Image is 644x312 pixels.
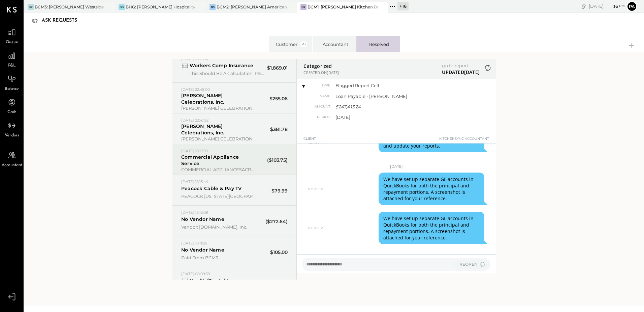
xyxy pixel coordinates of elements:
time: 03:20 PM [308,226,323,230]
span: [DATE] 18:20:16 [181,56,208,61]
li: Resolved [356,36,400,52]
div: Peacock Cable & Pay TV [181,185,241,192]
span: $105.00 [270,249,288,256]
a: Vendors [0,119,23,139]
span: Type [303,83,330,88]
span: Vendors [5,133,19,139]
div: Accountant [319,41,351,47]
div: Health/Dental Insurance [181,278,252,284]
span: $247,413.24 [335,104,361,109]
span: ($272.64) [265,218,288,225]
blockquote: We have set up separate GL accounts in QuickBooks for both the principal and repayment portions. ... [379,173,484,205]
span: Balance [5,86,19,92]
span: UPDATED [DATE] [442,69,480,75]
span: Categorized [303,63,339,69]
span: [DATE] 22:49:00 [181,87,210,91]
span: ($103.75) [267,157,288,163]
button: Pa [626,1,637,12]
div: [DATE] [589,3,625,9]
span: CREATED ON [DATE] [303,70,339,75]
time: 03:20 PM [308,187,323,191]
div: BR [300,4,307,10]
div: Workers Comp Insurance [181,62,253,69]
span: $1,869.01 [267,65,288,71]
span: Paid from BCM3 [181,255,256,261]
span: Amount [303,104,330,109]
span: PEACOCK [US_STATE][GEOGRAPHIC_DATA] NY CABLE & PAY TV [181,193,256,199]
span: $381.78 [270,126,288,133]
blockquote: We have set up separate GL accounts in QuickBooks for both the principal and repayment portions. ... [379,212,484,244]
div: No Vendor Name [181,247,224,253]
span: Flagged Report Cell [335,82,426,88]
div: BB [119,4,125,10]
span: Accountant [2,162,22,168]
div: BCM1: [PERSON_NAME] Kitchen Bar Market [308,4,378,10]
div: + 16 [397,2,409,10]
div: BCM2: [PERSON_NAME] American Cooking [217,4,287,10]
span: [DATE] 08:09:39 [181,271,210,276]
span: [DATE] [335,114,426,120]
div: [PERSON_NAME] Celebrations, Inc. [181,123,256,136]
a: Accountant [0,149,23,168]
a: P&L [0,49,23,69]
a: Balance [0,73,23,92]
span: REOPEN [459,261,478,267]
div: BHG: [PERSON_NAME] Hospitality Group, LLC [126,4,196,10]
span: COMMERCIAL APPLIANCESACRAMENTO CA XXXX1021 [181,166,256,172]
span: Client [303,136,316,145]
span: [PERSON_NAME] CELEBRATIONS INC. [181,136,256,141]
span: Queue [6,40,18,46]
div: Ask Requests [42,15,84,26]
span: Vendor: [DOMAIN_NAME], Inc. [181,224,256,230]
span: [DATE] 22:47:32 [181,118,208,122]
a: Queue [0,26,23,46]
div: [PERSON_NAME] Celebrations, Inc. [181,93,256,105]
span: [DATE] 18:17:59 [181,149,208,153]
div: Customer [276,41,308,47]
span: Name [303,94,330,99]
span: [DATE] 18:13:09 [181,210,208,215]
div: Commercial Appliance Service [181,154,256,167]
span: this should be a calculation. Pls expense 1.6% of Total Wages + Mkitng Labor + Hrly Sickpay. ls s... [190,70,264,76]
span: P&L [8,63,16,69]
span: [PERSON_NAME] CELEBRATIONS INC. [181,105,256,110]
span: KitchenSync Accountant [439,136,489,145]
div: [DATE] [303,156,489,169]
span: $79.99 [271,188,288,194]
div: BCM3: [PERSON_NAME] Westside Grill [35,4,105,10]
span: Period [303,115,330,120]
span: $255.06 [269,96,288,102]
span: [DATE] 18:15:44 [181,179,208,184]
div: No Vendor Name [181,216,224,223]
span: 26 [300,41,307,47]
span: Cash [7,109,16,115]
button: REOPEN [453,260,489,269]
time: 02:15 AM [308,140,323,145]
a: Cash [0,96,23,115]
span: [DATE] 18:11:26 [181,241,207,245]
div: copy link [580,3,587,10]
a: Go to report [442,63,480,68]
span: Loan Payable - [PERSON_NAME] [335,93,426,99]
div: BS [210,4,216,10]
div: BR [28,4,34,10]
